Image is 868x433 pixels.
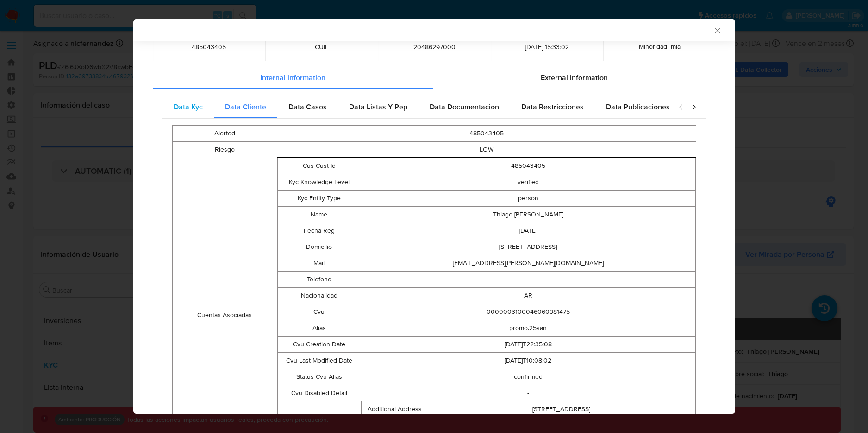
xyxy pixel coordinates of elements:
span: Data Restricciones [521,102,584,112]
td: Cvu Disabled Detail [277,385,361,401]
span: 485043405 [164,43,254,51]
td: LOW [277,142,696,158]
td: Cvu Creation Date [277,337,361,353]
td: Mail [277,255,361,272]
td: promo.25san [361,320,695,337]
span: [DATE] 15:33:02 [502,43,592,51]
td: [STREET_ADDRESS] [361,239,695,255]
td: [DATE]T22:35:08 [361,337,695,353]
td: verified [361,174,695,191]
div: Detailed internal info [162,96,669,118]
span: Minoridad_mla [639,42,681,51]
td: - [361,272,695,288]
span: CUIL [276,43,367,51]
td: Name [277,207,361,223]
td: Kyc Knowledge Level [277,174,361,191]
td: - [361,385,695,401]
td: [STREET_ADDRESS] [428,401,695,418]
span: Internal information [260,72,325,83]
td: Status Cvu Alias [277,369,361,385]
td: [EMAIL_ADDRESS][PERSON_NAME][DOMAIN_NAME] [361,255,695,272]
td: Alias [277,320,361,337]
td: Fecha Reg [277,223,361,239]
td: Additional Address [362,401,428,418]
td: AR [361,288,695,304]
td: 0000003100046060981475 [361,304,695,320]
span: Data Cliente [225,102,266,112]
span: Data Documentacion [430,102,499,112]
td: 485043405 [361,158,695,174]
span: 20486297000 [389,43,479,51]
td: [DATE] [361,223,695,239]
span: External information [541,72,608,83]
td: Cvu Last Modified Date [277,353,361,369]
span: Data Casos [288,102,327,112]
td: Nacionalidad [277,288,361,304]
button: Cerrar ventana [713,26,721,34]
td: Cus Cust Id [277,158,361,174]
td: 485043405 [277,126,696,142]
td: person [361,191,695,207]
td: confirmed [361,369,695,385]
td: Riesgo [172,142,277,158]
span: Data Publicaciones [606,102,670,112]
span: Data Listas Y Pep [349,102,407,112]
td: Kyc Entity Type [277,191,361,207]
td: [DATE]T10:08:02 [361,353,695,369]
td: Thiago [PERSON_NAME] [361,207,695,223]
td: Telefono [277,272,361,288]
td: Cvu [277,304,361,320]
td: Domicilio [277,239,361,255]
div: Detailed info [153,67,716,89]
div: closure-recommendation-modal [133,19,735,414]
td: Alerted [172,126,277,142]
span: Data Kyc [174,102,203,112]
